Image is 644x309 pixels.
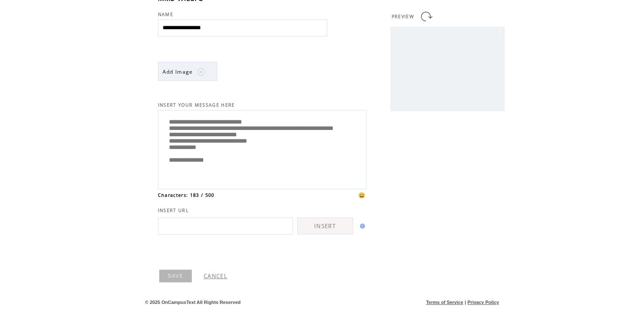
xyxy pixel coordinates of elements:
[426,300,463,305] a: Terms of Service
[392,14,414,19] span: PREVIEW
[158,102,235,108] span: INSERT YOUR MESSAGE HERE
[197,68,205,76] img: plus.png
[145,300,241,305] span: © 2025 OnCampusText All Rights Reserved
[158,207,189,213] span: INSERT URL
[464,300,466,305] span: |
[204,272,227,280] a: CANCEL
[357,223,365,229] img: help.gif
[159,270,192,282] a: SAVE
[158,62,217,81] a: Add Image
[467,300,499,305] a: Privacy Policy
[158,11,173,17] span: NAME
[163,68,193,75] span: Add Image
[158,192,215,198] span: Characters: 183 / 500
[358,191,366,199] span: 😀
[297,218,353,235] a: INSERT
